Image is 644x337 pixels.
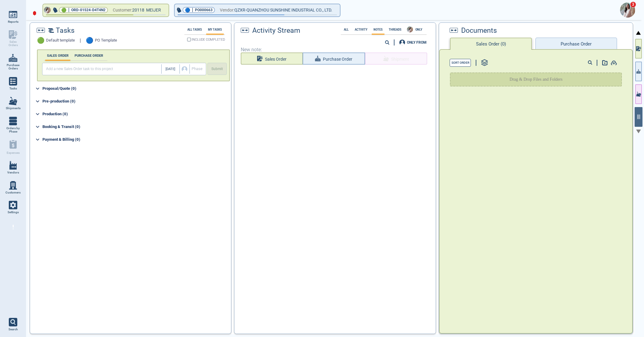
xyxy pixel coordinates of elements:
[42,109,230,119] div: Production (0)
[37,37,45,44] span: 🟢
[323,56,352,63] span: Purchase Order
[6,106,21,110] span: Shipments
[9,77,17,86] img: menu_icon
[95,38,117,43] span: PO Template
[303,52,365,65] button: Purchase Order
[353,28,369,31] label: Activity
[611,60,617,65] img: add-document
[342,28,351,31] label: All
[45,54,70,58] label: SALES ORDER
[9,161,17,170] img: menu_icon
[68,7,69,13] span: |
[602,60,608,66] img: add-document
[44,64,161,74] input: Add a new Sales Order task to this project
[206,28,224,31] label: My Tasks
[192,38,225,41] span: INCLUDE COMPLETED
[80,38,81,43] span: |
[450,59,471,67] button: Sort Order
[166,67,175,71] span: [DATE]
[86,37,93,44] span: 🔵
[241,47,430,52] span: New note:
[56,27,75,35] span: Tasks
[234,6,332,14] span: QZXR-QUANZHOU SUNSHINE INDUSTRIAL CO., LTD.
[43,4,169,16] button: Avatar🟢|ORD-01524-D4T4N2Customer:20118 MEIJER
[42,135,230,144] div: Payment & Billing (0)
[7,171,19,174] span: Vendors
[8,20,18,24] span: Reports
[630,2,636,8] span: 3
[8,211,19,214] span: Settings
[5,63,21,70] span: Purchase Orders
[461,27,497,35] span: Documents
[407,41,427,44] div: ONLY FROM
[9,10,17,19] img: menu_icon
[387,28,403,31] label: Threads
[9,117,17,125] img: menu_icon
[535,38,617,50] button: Purchase Order
[44,7,51,13] img: Avatar
[61,8,66,12] span: 🟢
[8,328,18,331] span: Search
[9,181,17,190] img: menu_icon
[450,38,532,50] button: Sales Order (0)
[71,7,106,13] span: ORD-01524-D4T4N2
[33,11,36,16] img: diamond
[510,76,563,83] p: Drag & Drop Files and Folders
[5,126,21,133] span: Orders by Phase
[9,87,17,90] span: Tasks
[73,54,105,58] label: PURCHASE ORDER
[146,8,161,12] span: MEIJER
[620,2,635,18] img: Avatar
[265,56,287,63] span: Sales Order
[185,8,190,12] span: 🔵
[372,28,384,31] label: Notes
[241,52,303,65] button: Sales Order
[46,38,75,43] span: Default template
[9,201,17,209] img: menu_icon
[414,28,424,31] span: ONLY
[192,7,193,13] span: |
[9,54,17,62] img: menu_icon
[42,84,230,93] div: Proposal/Quote (0)
[252,27,300,35] span: Activity Stream
[9,97,17,105] img: menu_icon
[42,96,230,106] div: Pre-production (0)
[48,28,54,33] img: timeline2
[5,191,21,194] span: Customers
[195,7,213,13] span: PO000663
[220,6,234,14] span: Vendor:
[175,4,340,16] button: 🔵|PO000663Vendor:QZXR-QUANZHOU SUNSHINE INDUSTRIAL CO., LTD.
[132,6,146,14] span: 20118
[42,122,230,132] div: Booking & Transit (0)
[407,26,413,32] img: Avatar
[186,28,204,31] label: All Tasks
[192,67,203,71] span: Phase
[113,6,132,14] span: Customer:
